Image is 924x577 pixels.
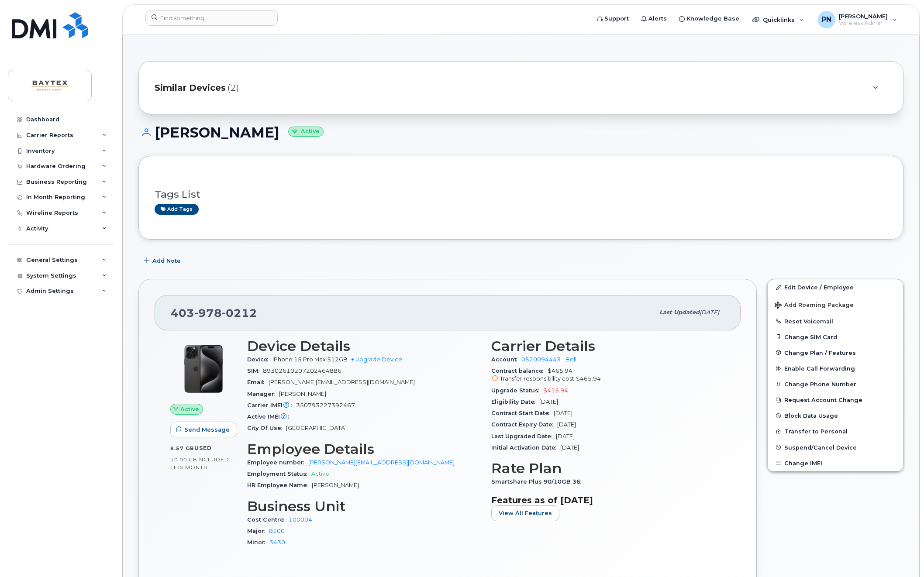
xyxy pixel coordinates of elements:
span: [PERSON_NAME][EMAIL_ADDRESS][DOMAIN_NAME] [269,379,415,385]
span: [DATE] [554,410,572,416]
h3: Carrier Details [491,338,725,354]
button: Enable Call Forwarding [768,361,903,376]
button: Change IMEI [768,455,903,471]
span: Upgrade Status [491,387,543,394]
span: City Of Use [247,425,286,431]
span: 89302610207202464886 [263,367,341,374]
span: Email [247,379,269,385]
span: Add Roaming Package [775,302,854,310]
span: Contract Start Date [491,410,554,416]
a: 100004 [289,516,312,523]
span: $465.94 [491,367,725,383]
button: View All Features [491,505,559,521]
button: Change Phone Number [768,376,903,392]
a: 0520094443 - Bell [521,356,576,363]
span: Initial Activation Date [491,444,560,451]
span: Similar Devices [155,82,226,94]
a: + Upgrade Device [351,356,402,363]
span: HR Employee Name [247,482,312,488]
span: Contract Expiry Date [491,421,557,428]
span: Employment Status [247,471,311,477]
h3: Business Unit [247,498,481,514]
span: Carrier IMEI [247,402,296,409]
span: Manager [247,391,279,397]
span: Enable Call Forwarding [784,365,855,372]
span: Minor [247,539,269,546]
span: [PERSON_NAME] [312,482,359,488]
span: [GEOGRAPHIC_DATA] [286,425,347,431]
span: Smartshare Plus 90/10GB 36 [491,478,585,485]
span: Change Plan / Features [784,349,856,356]
span: 10.00 GB [170,457,197,463]
button: Block Data Usage [768,408,903,423]
img: iPhone_15_Pro_Black.png [177,343,230,395]
span: [DATE] [700,309,719,316]
span: (2) [228,82,239,94]
span: $465.94 [576,375,601,382]
span: [PERSON_NAME] [279,391,326,397]
span: Active [180,405,199,413]
h3: Employee Details [247,441,481,457]
span: Eligibility Date [491,398,539,405]
span: Device [247,356,272,363]
span: Last updated [659,309,700,316]
span: Account [491,356,521,363]
span: used [194,445,212,451]
span: Send Message [184,426,230,434]
span: iPhone 15 Pro Max 512GB [272,356,348,363]
a: Add tags [155,204,199,215]
span: Transfer responsibility cost [500,375,574,382]
a: Edit Device / Employee [768,279,903,295]
span: Major [247,528,269,534]
span: [DATE] [560,444,579,451]
button: Change SIM Card [768,329,903,345]
span: Cost Centre [247,516,289,523]
a: [PERSON_NAME][EMAIL_ADDRESS][DOMAIN_NAME] [308,459,455,466]
span: Contract balance [491,367,548,374]
span: Active [311,471,329,477]
a: 8100 [269,528,285,534]
button: Request Account Change [768,392,903,408]
small: Active [288,127,324,137]
h3: Rate Plan [491,460,725,476]
span: [DATE] [539,398,558,405]
h3: Features as of [DATE] [491,495,725,505]
span: Employee number [247,459,308,466]
h3: Device Details [247,338,481,354]
span: 978 [194,306,222,319]
span: Active IMEI [247,413,293,420]
span: — [293,413,299,420]
span: 403 [171,306,257,319]
a: 3430 [269,539,285,546]
button: Send Message [170,422,237,437]
span: 0212 [222,306,257,319]
button: Transfer to Personal [768,423,903,439]
span: Last Upgraded Date [491,433,556,440]
span: 8.57 GB [170,445,194,451]
button: Add Note [138,253,188,268]
span: Suspend/Cancel Device [784,444,857,450]
span: $415.94 [543,387,568,394]
span: [DATE] [556,433,575,440]
button: Reset Voicemail [768,313,903,329]
span: [DATE] [557,421,576,428]
span: View All Features [499,509,552,517]
h1: [PERSON_NAME] [138,125,903,140]
button: Add Roaming Package [768,295,903,313]
span: included this month [170,456,229,471]
span: SIM [247,367,263,374]
span: 350793227392467 [296,402,355,409]
span: Add Note [152,257,181,265]
button: Change Plan / Features [768,345,903,361]
h3: Tags List [155,189,887,200]
button: Suspend/Cancel Device [768,440,903,455]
